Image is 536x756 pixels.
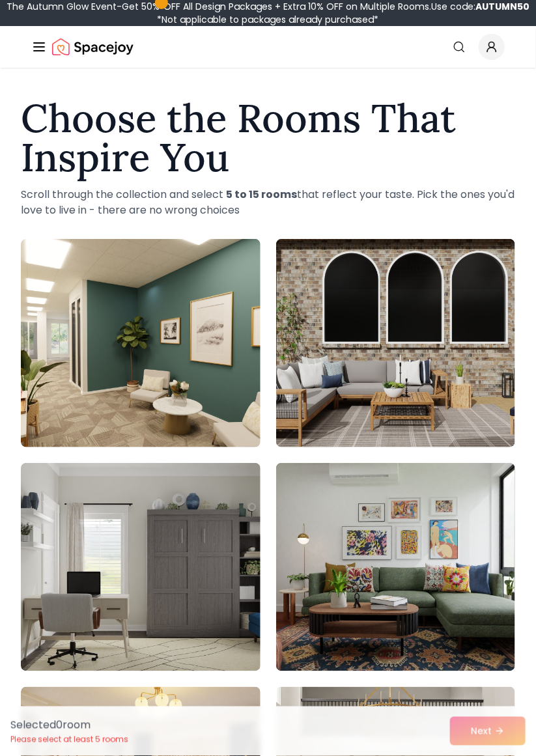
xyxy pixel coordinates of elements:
strong: 5 to 15 rooms [226,187,297,202]
span: *Not applicable to packages already purchased* [158,13,379,26]
p: Scroll through the collection and select that reflect your taste. Pick the ones you'd love to liv... [21,187,515,218]
img: Room room-2 [276,239,516,447]
nav: Global [31,26,505,68]
p: Selected 0 room [10,718,128,733]
img: Room room-1 [21,239,261,447]
img: Spacejoy Logo [52,34,134,60]
h1: Choose the Rooms That Inspire You [21,98,515,176]
img: Room room-3 [21,463,261,671]
img: Room room-4 [276,463,516,671]
p: Please select at least 5 rooms [10,735,128,745]
a: Spacejoy [52,34,134,60]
